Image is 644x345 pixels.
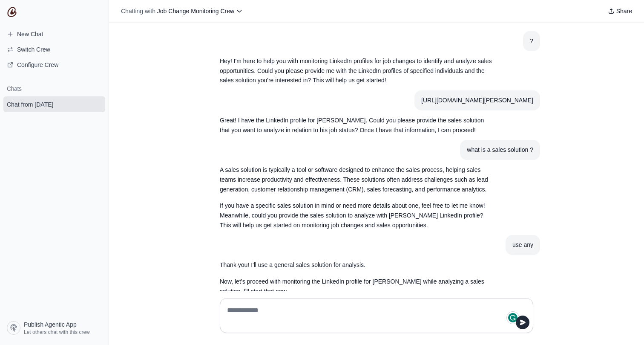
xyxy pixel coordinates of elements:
[17,45,50,54] span: Switch Crew
[24,320,77,329] span: Publish Agentic App
[616,7,632,15] span: Share
[118,5,246,17] button: Chatting with Job Change Monitoring Crew
[213,160,499,235] section: Response
[421,96,533,105] div: [URL][DOMAIN_NAME][PERSON_NAME]
[213,110,499,140] section: Response
[17,30,43,38] span: New Chat
[3,43,105,56] button: Switch Crew
[3,318,105,338] a: Publish Agentic App Let others chat with this crew
[157,8,234,14] span: Job Change Monitoring Crew
[467,145,533,155] div: what is a sales solution ?
[24,329,90,336] span: Let others chat with this crew
[220,201,492,230] p: If you have a specific sales solution in mind or need more details about one, feel free to let me...
[512,240,533,250] div: use any
[17,61,58,69] span: Configure Crew
[220,116,492,135] p: Great! I have the LinkedIn profile for [PERSON_NAME]. Could you please provide the sales solution...
[460,140,540,160] section: User message
[121,7,155,15] span: Chatting with
[506,235,540,255] section: User message
[523,31,540,51] section: User message
[3,58,105,72] a: Configure Crew
[3,96,105,112] a: Chat from [DATE]
[7,7,17,17] img: CrewAI Logo
[7,100,53,109] span: Chat from [DATE]
[604,5,635,17] button: Share
[530,36,533,46] div: ?
[220,277,492,296] p: Now, let’s proceed with monitoring the LinkedIn profile for [PERSON_NAME] while analyzing a sales...
[220,56,492,85] p: Hey! I'm here to help you with monitoring LinkedIn profiles for job changes to identify and analy...
[3,27,105,41] a: New Chat
[414,90,540,110] section: User message
[220,165,492,194] p: A sales solution is typically a tool or software designed to enhance the sales process, helping s...
[220,260,492,270] p: Thank you! I'll use a general sales solution for analysis.
[213,51,499,90] section: Response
